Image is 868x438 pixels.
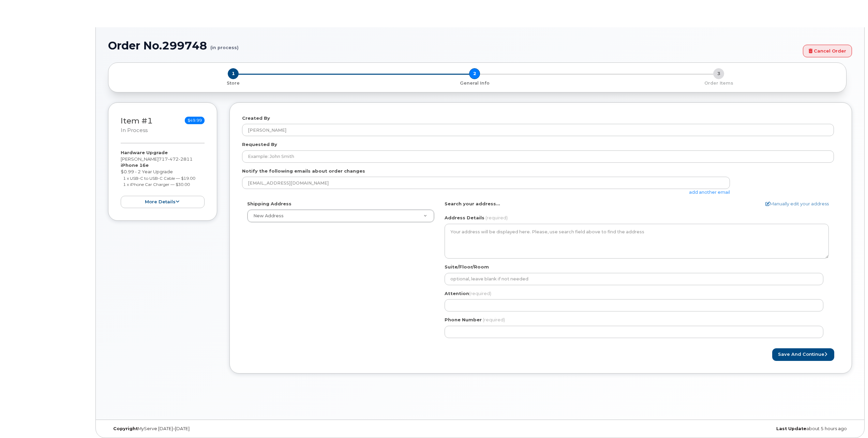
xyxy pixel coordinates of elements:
strong: Copyright [113,426,138,431]
a: Manually edit your address [765,201,829,207]
span: $49.99 [185,117,205,124]
label: Search your address... [445,201,500,207]
label: Created By [242,115,270,121]
div: about 5 hours ago [604,426,852,432]
span: 1 [228,68,239,79]
label: Phone Number [445,317,482,323]
strong: Last Update [776,426,806,431]
div: MyServe [DATE]–[DATE] [108,426,356,432]
div: [PERSON_NAME] $0.99 - 2 Year Upgrade [121,149,205,208]
strong: iPhone 16e [121,162,149,168]
a: add another email [689,189,730,195]
button: Save and Continue [772,348,834,361]
small: in process [121,127,148,133]
input: Example: John Smith [242,150,834,163]
h1: Order No.299748 [108,40,799,52]
a: New Address [248,210,434,222]
p: Store [117,80,350,86]
label: Requested By [242,141,277,148]
label: Notify the following emails about order changes [242,168,365,174]
small: 1 x iPhone Car Charger — $30.00 [123,182,190,187]
h3: Item #1 [121,117,153,134]
strong: Hardware Upgrade [121,150,168,155]
small: (in process) [210,40,239,50]
label: Suite/Floor/Room [445,264,489,270]
span: 472 [168,156,179,162]
span: New Address [253,213,284,218]
input: Example: john@appleseed.com [242,177,730,189]
label: Shipping Address [247,201,291,207]
label: Address Details [445,215,484,221]
a: Cancel Order [803,45,852,57]
span: (required) [485,215,508,220]
a: 1 Store [114,79,353,86]
small: 1 x USB-C to USB-C Cable — $19.00 [123,176,195,181]
span: (required) [483,317,505,322]
input: optional, leave blank if not needed [445,273,823,285]
button: more details [121,196,205,208]
span: 717 [159,156,193,162]
label: Attention [445,290,491,297]
span: (required) [469,291,491,296]
span: 2811 [179,156,193,162]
